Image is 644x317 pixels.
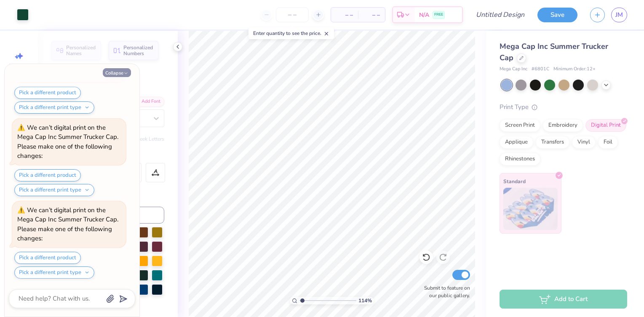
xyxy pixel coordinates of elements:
[131,97,164,107] div: Add Font
[543,119,583,132] div: Embroidery
[615,10,623,20] span: JM
[358,297,372,304] span: 114 %
[537,8,577,22] button: Save
[14,87,81,99] button: Pick a different product
[419,11,429,19] span: N/A
[532,66,549,73] span: # 6801C
[500,102,627,112] div: Print Type
[503,188,558,230] img: Standard
[598,136,618,149] div: Foil
[420,284,470,299] label: Submit to feature on our public gallery.
[14,266,94,279] button: Pick a different print type
[536,136,569,149] div: Transfers
[572,136,596,149] div: Vinyl
[611,8,627,22] a: JM
[469,6,531,23] input: Untitled Design
[500,153,540,165] div: Rhinestones
[363,11,380,19] span: – –
[9,62,29,69] span: Image AI
[17,123,118,160] div: We can’t digital print on the Mega Cap Inc Summer Trucker Cap. Please make one of the following c...
[585,119,626,132] div: Digital Print
[500,66,527,73] span: Mega Cap Inc
[276,7,309,22] input: – –
[503,177,526,186] span: Standard
[14,252,81,264] button: Pick a different product
[14,184,94,196] button: Pick a different print type
[249,27,334,39] div: Enter quantity to see the price.
[500,119,540,132] div: Screen Print
[553,66,596,73] span: Minimum Order: 12 +
[17,206,118,243] div: We can’t digital print on the Mega Cap Inc Summer Trucker Cap. Please make one of the following c...
[66,45,96,56] span: Personalized Names
[103,68,131,77] button: Collapse
[500,41,608,63] span: Mega Cap Inc Summer Trucker Cap
[434,12,443,18] span: FREE
[123,45,153,56] span: Personalized Numbers
[500,136,533,149] div: Applique
[336,11,353,19] span: – –
[14,169,81,181] button: Pick a different product
[14,101,94,114] button: Pick a different print type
